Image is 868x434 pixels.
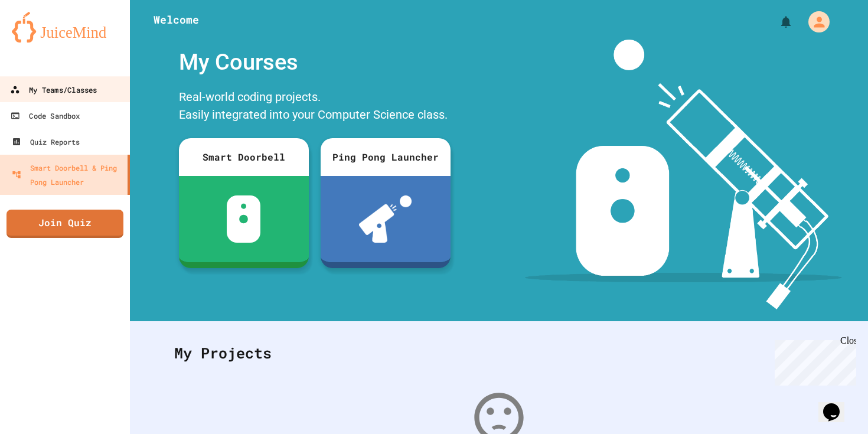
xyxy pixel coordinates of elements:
img: sdb-white.svg [227,195,260,243]
img: ppl-with-ball.png [359,195,412,243]
div: My Projects [162,330,836,376]
iframe: chat widget [770,335,856,386]
div: My Account [796,8,833,35]
div: Real-world coding projects. Easily integrated into your Computer Science class. [173,85,456,129]
img: logo-orange.svg [12,12,118,43]
div: Smart Doorbell & Ping Pong Launcher [12,161,123,189]
div: Smart Doorbell [179,138,309,176]
div: Chat with us now!Close [5,5,81,75]
iframe: chat widget [818,387,856,422]
div: My Teams/Classes [10,83,97,97]
div: My Notifications [757,12,796,32]
div: Code Sandbox [11,109,80,123]
div: Ping Pong Launcher [321,138,451,176]
div: My Courses [173,40,456,85]
div: Quiz Reports [12,135,80,149]
a: Join Quiz [6,210,123,238]
img: banner-image-my-projects.png [525,40,841,309]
